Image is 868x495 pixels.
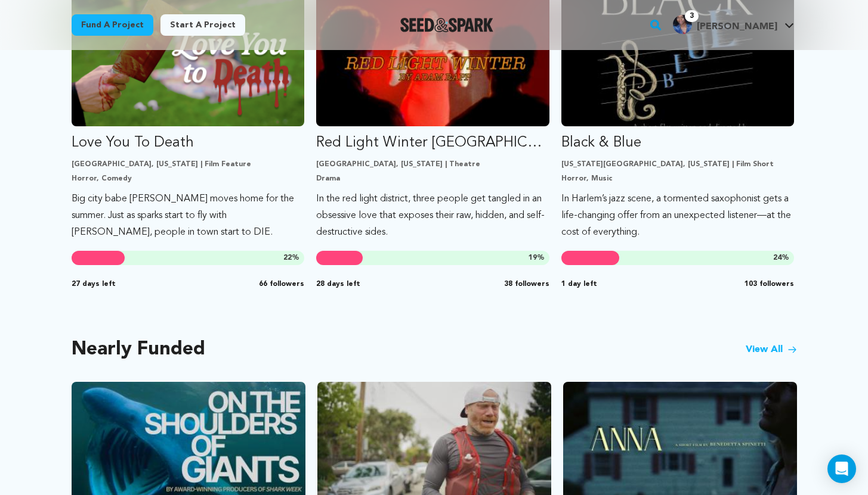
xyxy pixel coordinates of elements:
div: Sonya L.'s Profile [673,15,777,34]
p: Drama [316,174,549,183]
span: 28 days left [316,279,360,289]
span: 27 days left [72,279,116,289]
p: [GEOGRAPHIC_DATA], [US_STATE] | Theatre [316,160,549,169]
span: 19 [529,254,537,261]
span: [PERSON_NAME] [697,22,777,32]
span: Sonya L.'s Profile [671,13,796,38]
a: Sonya L.'s Profile [671,13,796,34]
p: Horror, Comedy [72,174,305,183]
span: % [773,253,789,263]
span: 38 followers [504,279,549,289]
p: [US_STATE][GEOGRAPHIC_DATA], [US_STATE] | Film Short [561,160,795,169]
img: 94fce1cf197e6e01.jpg [673,15,692,34]
span: 3 [685,10,699,22]
span: 22 [283,254,292,261]
a: Fund a project [72,14,153,36]
a: Start a project [160,14,245,36]
p: Love You To Death [72,133,305,152]
p: Horror, Music [561,174,795,183]
span: 66 followers [259,279,304,289]
span: 103 followers [745,279,794,289]
img: Seed&Spark Logo Dark Mode [400,18,494,32]
p: Big city babe [PERSON_NAME] moves home for the summer. Just as sparks start to fly with [PERSON_N... [72,191,305,241]
p: In the red light district, three people get tangled in an obsessive love that exposes their raw, ... [316,191,549,241]
h2: Nearly Funded [72,341,205,358]
span: % [283,253,299,263]
p: Red Light Winter [GEOGRAPHIC_DATA] [316,133,549,152]
p: In Harlem’s jazz scene, a tormented saxophonist gets a life-changing offer from an unexpected lis... [561,191,795,241]
div: Open Intercom Messenger [827,454,856,483]
a: Seed&Spark Homepage [400,18,494,32]
p: [GEOGRAPHIC_DATA], [US_STATE] | Film Feature [72,160,305,169]
span: 24 [773,254,781,261]
span: % [529,253,545,263]
p: Black & Blue [561,133,795,152]
span: 1 day left [561,279,597,289]
a: View All [746,343,797,357]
